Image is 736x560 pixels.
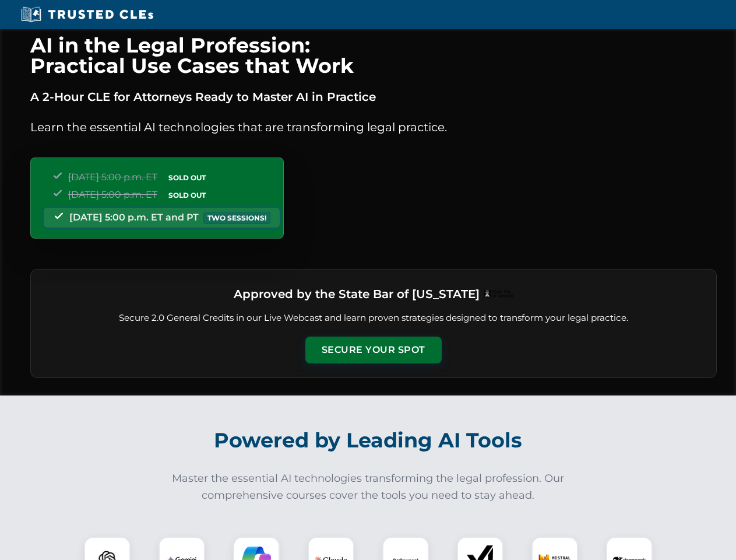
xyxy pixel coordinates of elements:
[484,290,513,298] img: Logo
[68,189,157,200] span: [DATE] 5:00 p.m. ET
[305,337,442,363] button: Secure Your Spot
[234,283,480,304] h3: Approved by the State Bar of [US_STATE]
[45,311,702,325] p: Secure 2.0 General Credits in our Live Webcast and learn proven strategies designed to transform ...
[164,189,210,201] span: SOLD OUT
[164,171,210,184] span: SOLD OUT
[68,171,157,183] span: [DATE] 5:00 p.m. ET
[30,87,717,106] p: A 2-Hour CLE for Attorneys Ready to Master AI in Practice
[30,118,717,136] p: Learn the essential AI technologies that are transforming legal practice.
[17,6,157,23] img: Trusted CLEs
[45,420,691,461] h2: Powered by Leading AI Tools
[30,35,717,76] h1: AI in the Legal Profession: Practical Use Cases that Work
[164,470,572,504] p: Master the essential AI technologies transforming the legal profession. Our comprehensive courses...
